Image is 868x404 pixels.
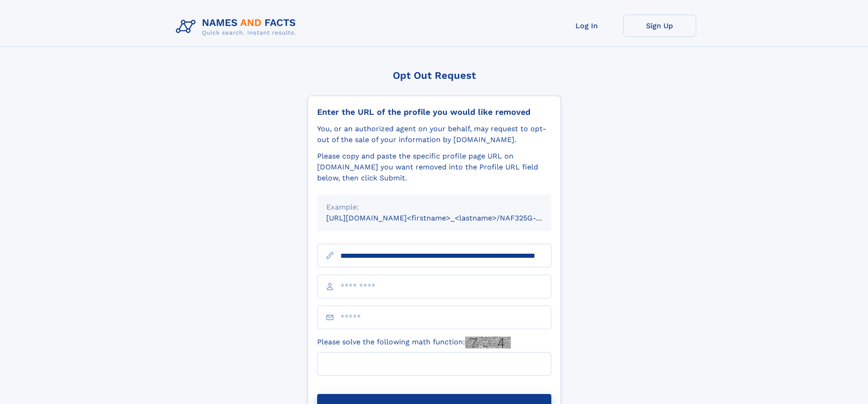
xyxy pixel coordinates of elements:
label: Please solve the following math function: [317,337,511,348]
a: Sign Up [623,15,696,37]
img: Logo Names and Facts [172,15,303,39]
div: Please copy and paste the specific profile page URL on [DOMAIN_NAME] you want removed into the Pr... [317,151,551,184]
div: Example: [326,202,542,213]
div: Opt Out Request [308,70,561,81]
small: [URL][DOMAIN_NAME]<firstname>_<lastname>/NAF325G-xxxxxxxx [326,214,569,222]
div: You, or an authorized agent on your behalf, may request to opt-out of the sale of your informatio... [317,123,551,145]
a: Log In [550,15,623,37]
div: Enter the URL of the profile you would like removed [317,107,551,117]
